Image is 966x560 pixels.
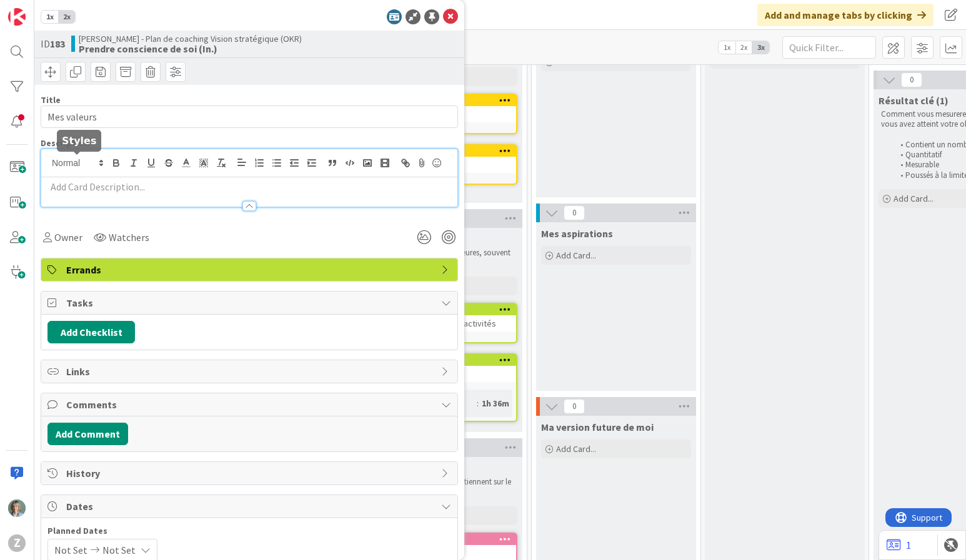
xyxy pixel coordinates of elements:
span: 0 [564,205,585,220]
span: 0 [564,399,585,414]
span: Résultat clé (1) [879,94,949,107]
input: Quick Filter... [782,36,876,59]
span: Planned Dates [47,524,451,538]
span: 1x [719,41,735,54]
span: ID [41,36,65,51]
button: Add Checklist [47,321,135,343]
span: Links [66,364,435,379]
span: Add Card... [556,250,596,261]
span: : [477,396,479,410]
span: Errands [66,262,435,277]
img: ZL [8,499,26,517]
h5: Styles [62,135,96,147]
a: 1 [887,538,911,553]
span: 1x [41,11,58,23]
b: 183 [50,37,65,50]
span: Add Card... [556,56,596,67]
span: 2x [58,11,75,23]
span: Owner [54,230,82,245]
span: History [66,466,435,481]
button: Add Comment [47,423,128,445]
span: Ma version future de moi [541,421,654,433]
span: Dates [66,499,435,514]
span: Description [41,137,89,149]
div: Add and manage tabs by clicking [757,4,934,26]
span: 2x [735,41,752,54]
span: Add Card... [725,54,765,65]
span: Comments [66,397,435,412]
span: Tasks [66,295,435,310]
label: Title [41,94,61,106]
div: Z [8,534,26,552]
span: Not Set [54,543,87,558]
img: Visit kanbanzone.com [8,8,26,26]
span: Add Card... [556,443,596,454]
span: Support [26,2,57,17]
div: 1h 36m [479,396,512,410]
span: 3x [752,41,769,54]
span: Mes aspirations [541,227,613,240]
span: Not Set [102,543,136,558]
input: type card name here... [41,106,458,128]
span: 0 [901,72,922,87]
span: Watchers [109,230,149,245]
b: Prendre conscience de soi (In.) [79,44,302,54]
span: Add Card... [894,193,934,204]
span: [PERSON_NAME] - Plan de coaching Vision stratégique (OKR) [79,34,302,44]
